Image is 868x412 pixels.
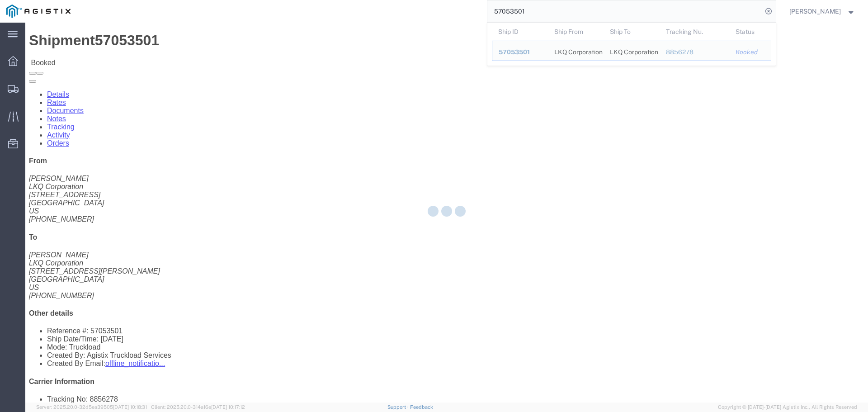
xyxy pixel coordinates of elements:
[410,404,433,410] a: Feedback
[789,6,841,16] span: Douglas Harris
[151,404,245,410] span: Client: 2025.20.0-314a16e
[211,404,245,410] span: [DATE] 10:17:12
[387,404,410,410] a: Support
[113,404,147,410] span: [DATE] 10:18:31
[718,403,857,411] span: Copyright © [DATE]-[DATE] Agistix Inc., All Rights Reserved
[36,404,147,410] span: Server: 2025.20.0-32d5ea39505
[6,5,71,18] img: logo
[487,0,762,22] input: Search for shipment number, reference number
[789,6,856,17] button: [PERSON_NAME]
